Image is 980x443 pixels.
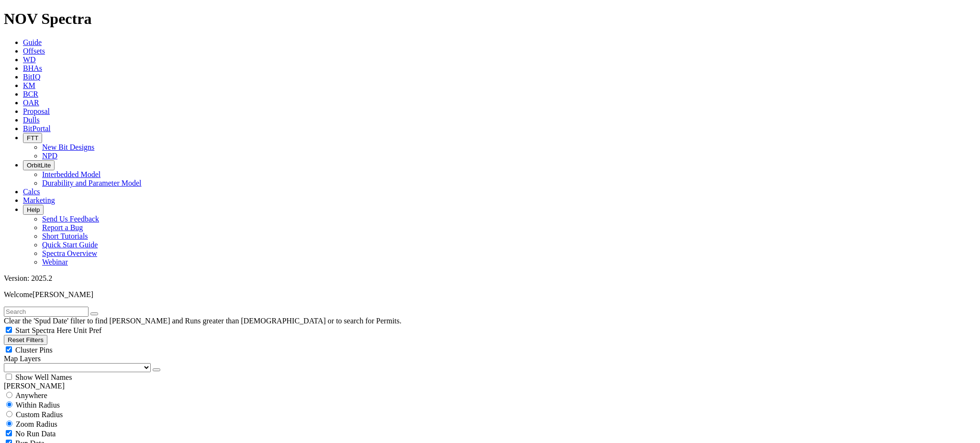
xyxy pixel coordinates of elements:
[23,55,36,64] a: WD
[23,160,55,170] button: OrbitLite
[23,205,44,215] button: Help
[42,215,99,223] a: Send Us Feedback
[6,327,12,333] input: Start Spectra Here
[4,290,976,299] p: Welcome
[42,258,68,266] a: Webinar
[15,391,47,399] span: Anywhere
[4,382,976,390] div: [PERSON_NAME]
[15,430,56,438] span: No Run Data
[23,124,51,133] a: BitPortal
[42,241,98,249] a: Quick Start Guide
[42,223,83,232] a: Report a Bug
[23,73,40,81] a: BitIQ
[42,179,142,187] a: Durability and Parameter Model
[4,307,89,317] input: Search
[23,38,42,46] a: Guide
[23,47,45,55] a: Offsets
[73,326,101,334] span: Unit Pref
[42,232,88,240] a: Short Tutorials
[23,81,35,89] a: KM
[16,401,60,409] span: Within Radius
[23,196,55,204] a: Marketing
[4,274,976,283] div: Version: 2025.2
[4,335,47,345] button: Reset Filters
[23,64,42,72] a: BHAs
[15,326,71,334] span: Start Spectra Here
[23,90,38,98] a: BCR
[23,107,50,115] a: Proposal
[27,206,40,213] span: Help
[4,317,401,325] span: Clear the 'Spud Date' filter to find [PERSON_NAME] and Runs greater than [DEMOGRAPHIC_DATA] or to...
[33,290,93,299] span: [PERSON_NAME]
[16,420,57,428] span: Zoom Radius
[23,99,39,107] a: OAR
[42,143,94,151] a: New Bit Designs
[27,134,38,142] span: FTT
[23,133,42,143] button: FTT
[4,354,41,363] span: Map Layers
[42,170,100,178] a: Interbedded Model
[23,188,40,196] a: Calcs
[27,162,51,169] span: OrbitLite
[23,116,40,124] a: Dulls
[4,10,976,28] h1: NOV Spectra
[16,410,63,419] span: Custom Radius
[42,152,57,160] a: NPD
[15,373,72,381] span: Show Well Names
[42,249,97,257] a: Spectra Overview
[15,346,53,354] span: Cluster Pins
